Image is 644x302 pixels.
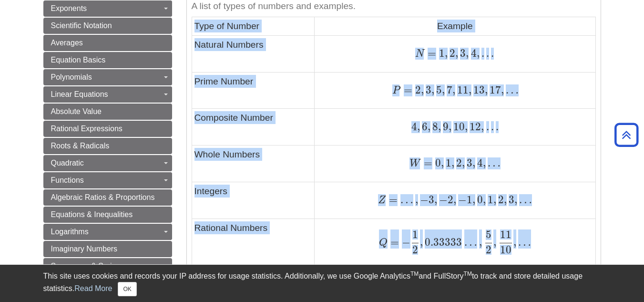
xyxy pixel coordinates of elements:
[445,83,452,96] span: 7
[51,4,87,12] span: Exponents
[51,176,84,184] span: Functions
[449,120,451,133] span: ,
[417,120,420,133] span: ,
[51,56,106,64] span: Equation Basics
[434,83,442,96] span: 5
[484,47,489,60] span: .
[462,236,477,249] span: …
[192,72,315,109] td: Prime Number
[430,120,438,133] span: 8
[43,86,172,103] a: Linear Equations
[43,258,172,274] a: Sequences & Series
[481,120,484,133] span: ,
[438,120,441,133] span: ,
[51,228,89,236] span: Logarithms
[468,120,481,133] span: 12
[464,271,472,277] sup: TM
[496,193,504,206] span: 2
[472,156,475,169] span: ,
[611,128,642,141] a: Back to Top
[484,120,489,133] span: .
[43,52,172,68] a: Equation Basics
[43,0,172,17] a: Exponents
[43,271,601,296] div: This site uses cookies and records your IP address for usage statistics. Additionally, we use Goo...
[441,156,444,169] span: ,
[514,193,517,206] span: ,
[421,83,424,96] span: ,
[43,241,172,257] a: Imaginary Numbers
[486,228,491,241] span: 5
[412,243,418,256] span: 2
[192,35,315,72] td: Natural Numbers
[442,83,445,96] span: ,
[472,193,475,206] span: ,
[493,236,496,249] span: ,
[483,193,486,206] span: ,
[477,47,480,60] span: ,
[420,120,428,133] span: 6
[480,47,484,60] span: .
[412,83,421,96] span: 2
[500,243,511,256] span: 10
[74,284,112,292] a: Read More
[192,182,315,219] td: Integers
[192,219,315,265] td: Rational Numbers
[43,207,172,223] a: Equations & Inequalities
[455,83,469,96] span: 11
[486,243,491,256] span: 2
[51,210,133,219] span: Equations & Inequalities
[429,193,434,206] span: 3
[51,73,92,81] span: Polynomials
[424,83,431,96] span: 3
[458,47,466,60] span: 3
[423,236,462,249] span: 0.33333
[513,236,516,249] span: ,
[409,158,421,169] span: W
[486,193,493,206] span: 1
[475,156,483,169] span: 4
[437,193,448,206] span: −
[413,193,418,206] span: ,
[379,238,388,248] span: Q
[465,120,468,133] span: ,
[388,236,399,249] span: =
[51,262,120,270] span: Sequences & Series
[420,236,423,249] span: ,
[469,83,471,96] span: ,
[483,156,486,169] span: ,
[451,120,465,133] span: 10
[43,155,172,171] a: Quadratic
[516,236,531,249] span: …
[192,146,315,182] td: Whole Numbers
[43,35,172,51] a: Averages
[43,172,172,188] a: Functions
[425,47,436,60] span: =
[421,156,432,169] span: =
[43,224,172,240] a: Logarithms
[43,69,172,85] a: Polynomials
[448,47,455,60] span: 2
[467,193,472,206] span: 1
[51,159,84,167] span: Quadratic
[445,47,448,60] span: ,
[378,195,386,206] span: Z
[43,138,172,154] a: Roots & Radicals
[504,83,519,96] span: …
[315,17,595,35] td: Example
[415,49,425,59] span: N
[386,193,398,206] span: =
[51,21,112,30] span: Scientific Notation
[466,47,469,60] span: ,
[441,120,449,133] span: 9
[51,90,108,98] span: Linear Equations
[485,83,488,96] span: ,
[507,193,514,206] span: 3
[51,142,110,150] span: Roots & Radicals
[489,120,494,133] span: .
[444,156,451,169] span: 1
[51,125,123,133] span: Rational Expressions
[451,156,454,169] span: ,
[43,121,172,137] a: Rational Expressions
[118,282,136,296] button: Close
[504,193,507,206] span: ,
